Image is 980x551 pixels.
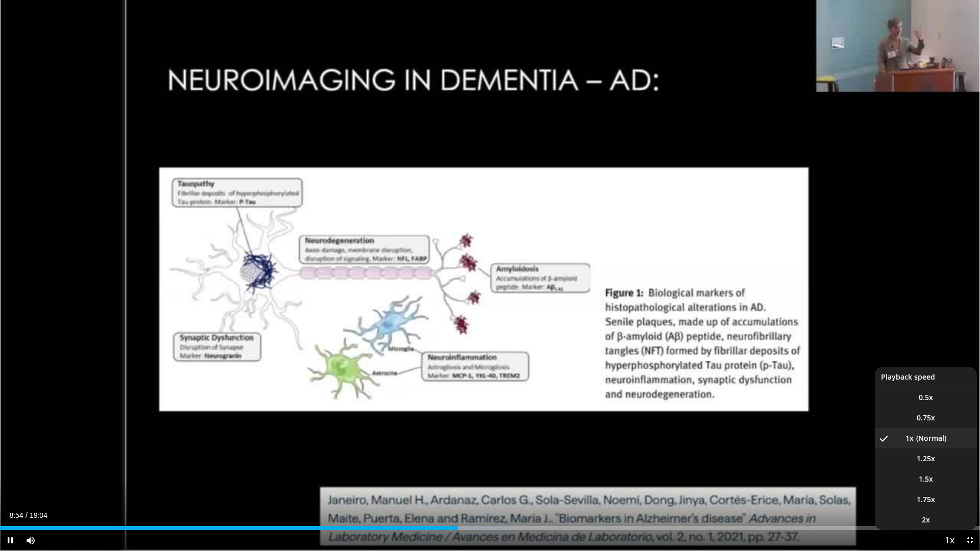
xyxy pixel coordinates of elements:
[922,515,930,525] span: 2x
[939,530,960,550] button: Playback Rate
[20,530,41,550] button: Mute
[30,511,47,519] span: 19:04
[917,494,935,505] span: 1.75x
[919,392,933,403] span: 0.5x
[919,474,933,484] span: 1.5x
[26,511,28,519] span: /
[917,454,935,464] span: 1.25x
[917,413,935,423] span: 0.75x
[960,530,980,550] button: Exit Fullscreen
[9,511,23,519] span: 8:54
[905,433,914,443] span: 1x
